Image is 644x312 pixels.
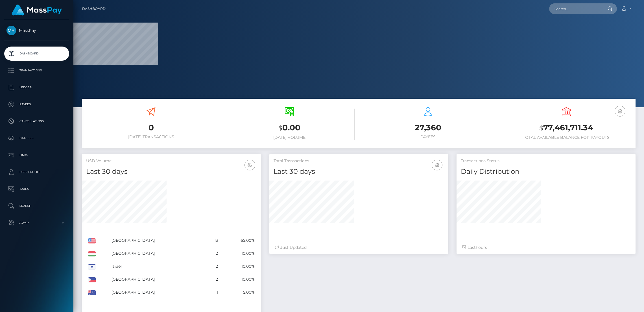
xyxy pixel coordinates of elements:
p: Taxes [6,185,67,193]
p: Ledger [6,83,67,92]
td: 13 [205,234,220,247]
div: Just Updated [275,245,443,251]
h3: 0.00 [224,122,354,134]
h3: 0 [86,122,216,133]
a: Taxes [4,182,69,196]
td: [GEOGRAPHIC_DATA] [110,273,205,286]
p: Admin [6,219,67,227]
img: HU.png [88,251,96,256]
img: MassPay Logo [12,5,62,16]
img: IL.png [88,264,96,269]
h6: Total Available Balance for Payouts [501,135,631,140]
input: Search... [549,3,602,14]
p: Cancellations [6,117,67,126]
p: User Profile [6,168,67,176]
a: Batches [4,131,69,145]
img: US.png [88,238,96,243]
span: MassPay [4,28,69,33]
h5: Total Transactions [274,158,444,164]
td: [GEOGRAPHIC_DATA] [110,234,205,247]
h3: 77,461,711.34 [501,122,631,134]
a: Search [4,199,69,213]
small: $ [278,124,282,132]
td: 2 [205,273,220,286]
div: Last hours [462,245,630,251]
td: 10.00% [220,273,256,286]
p: Batches [6,134,67,142]
td: 5.00% [220,286,256,299]
h4: Last 30 days [86,167,257,177]
td: 1 [205,286,220,299]
td: 65.00% [220,234,256,247]
a: Cancellations [4,114,69,128]
td: 2 [205,247,220,260]
h3: 27,360 [363,122,493,133]
small: $ [539,124,543,132]
a: Ledger [4,80,69,95]
img: AU.png [88,290,96,295]
a: Dashboard [82,3,106,15]
p: Search [6,202,67,210]
h6: [DATE] Transactions [86,135,216,139]
p: Transactions [6,66,67,75]
p: Payees [6,100,67,109]
td: 10.00% [220,247,256,260]
h5: USD Volume [86,158,257,164]
img: PH.png [88,277,96,282]
a: Admin [4,216,69,230]
img: MassPay [6,26,16,35]
td: [GEOGRAPHIC_DATA] [110,286,205,299]
a: Links [4,148,69,162]
h4: Daily Distribution [461,167,631,177]
td: 10.00% [220,260,256,273]
a: Payees [4,97,69,111]
a: User Profile [4,165,69,179]
td: 2 [205,260,220,273]
a: Transactions [4,63,69,78]
h5: Transactions Status [461,158,631,164]
p: Dashboard [6,49,67,58]
h4: Last 30 days [274,167,444,177]
h6: Payees [363,135,493,139]
td: Israel [110,260,205,273]
p: Links [6,151,67,159]
h6: [DATE] Volume [224,135,354,140]
a: Dashboard [4,47,69,61]
td: [GEOGRAPHIC_DATA] [110,247,205,260]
